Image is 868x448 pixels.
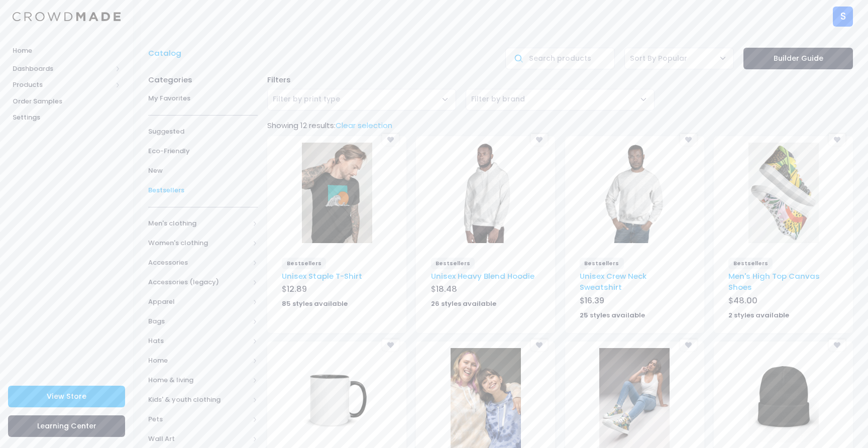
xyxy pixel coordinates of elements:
[148,181,258,200] a: Bestsellers
[743,48,853,69] a: Builder Guide
[148,127,258,137] span: Suggested
[148,297,249,307] span: Apparel
[630,53,687,64] span: Sort By Popular
[47,391,86,401] span: View Store
[13,113,121,123] span: Settings
[13,80,112,90] span: Products
[267,89,456,110] span: Filter by print type
[580,310,645,320] strong: 25 styles available
[624,48,734,69] span: Sort By Popular
[148,375,249,385] span: Home & living
[148,166,258,176] span: New
[13,12,121,22] img: Logo
[148,185,258,195] span: Bestsellers
[13,46,121,56] span: Home
[282,283,391,297] div: $
[728,271,820,292] a: Men's High Top Canvas Shoes
[580,295,689,309] div: $
[466,89,655,110] span: Filter by brand
[728,295,838,309] div: $
[282,258,326,269] span: Bestsellers
[728,310,789,320] strong: 2 styles available
[37,421,96,431] span: Learning Center
[431,283,540,297] div: $
[148,142,258,161] a: Eco-Friendly
[833,7,853,27] div: S
[471,94,525,104] span: Filter by brand
[262,120,857,131] div: Showing 12 results:
[580,271,646,292] a: Unisex Crew Neck Sweatshirt
[148,277,249,287] span: Accessories (legacy)
[148,395,249,405] span: Kids' & youth clothing
[148,356,249,366] span: Home
[148,336,249,346] span: Hats
[431,299,496,308] strong: 26 styles available
[733,295,757,306] span: 48.00
[13,64,112,74] span: Dashboards
[505,48,615,69] input: Search products
[287,283,307,295] span: 12.89
[282,299,348,308] strong: 85 styles available
[8,415,125,437] a: Learning Center
[148,238,249,248] span: Women's clothing
[728,258,773,269] span: Bestsellers
[8,386,125,407] a: View Store
[148,414,249,424] span: Pets
[148,218,249,229] span: Men's clothing
[262,74,857,85] div: Filters
[585,295,604,306] span: 16.39
[148,69,258,85] div: Categories
[148,316,249,326] span: Bags
[273,94,340,104] span: Filter by print type
[436,283,457,295] span: 18.48
[148,434,249,444] span: Wall Art
[148,122,258,142] a: Suggested
[148,48,186,59] a: Catalog
[431,271,534,281] a: Unisex Heavy Blend Hoodie
[282,271,362,281] a: Unisex Staple T-Shirt
[148,89,258,108] a: My Favorites
[148,146,258,156] span: Eco-Friendly
[148,161,258,181] a: New
[148,258,249,268] span: Accessories
[13,96,121,106] span: Order Samples
[580,258,624,269] span: Bestsellers
[336,120,392,131] a: Clear selection
[148,93,258,103] span: My Favorites
[431,258,475,269] span: Bestsellers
